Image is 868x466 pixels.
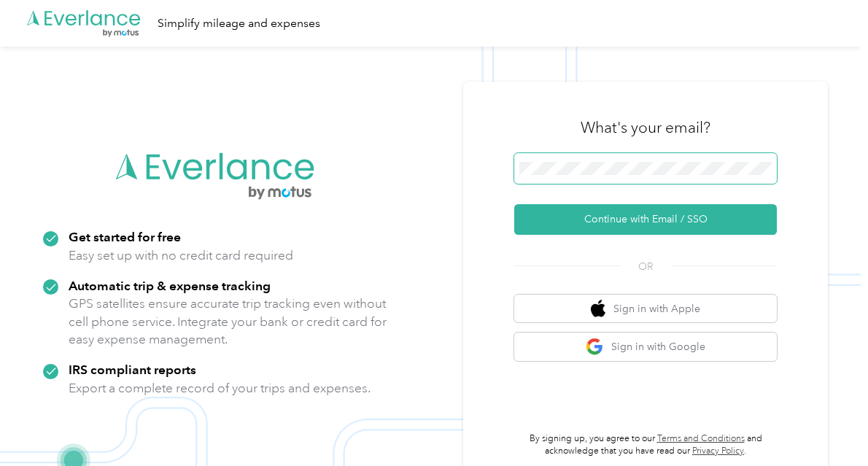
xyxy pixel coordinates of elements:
[591,300,605,318] img: apple logo
[514,295,777,323] button: apple logoSign in with Apple
[692,446,744,457] a: Privacy Policy
[69,229,181,244] strong: Get started for free
[69,295,387,349] p: GPS satellites ensure accurate trip tracking even without cell phone service. Integrate your bank...
[586,338,604,356] img: google logo
[69,278,271,293] strong: Automatic trip & expense tracking
[69,362,196,377] strong: IRS compliant reports
[69,379,371,397] p: Export a complete record of your trips and expenses.
[514,204,777,235] button: Continue with Email / SSO
[581,117,710,138] h3: What's your email?
[620,259,671,274] span: OR
[514,432,777,458] p: By signing up, you agree to our and acknowledge that you have read our .
[657,433,745,444] a: Terms and Conditions
[69,246,293,265] p: Easy set up with no credit card required
[158,15,320,33] div: Simplify mileage and expenses
[514,333,777,361] button: google logoSign in with Google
